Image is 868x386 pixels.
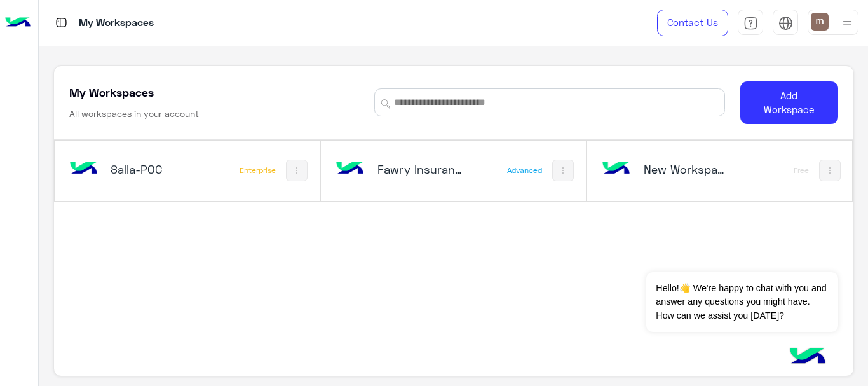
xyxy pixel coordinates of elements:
img: Logo [5,10,31,36]
div: Free [794,165,809,176]
img: tab [778,16,793,31]
img: profile [839,15,855,31]
img: tab [743,16,758,31]
a: tab [738,10,763,36]
img: userImage [811,13,829,31]
h6: All workspaces in your account [69,107,199,120]
img: bot image [599,152,634,186]
img: bot image [66,152,100,186]
div: Enterprise [240,165,276,176]
h5: My Workspaces [69,85,154,100]
p: My Workspaces [79,15,154,32]
div: Advanced [507,165,542,176]
a: Contact Us [657,10,728,36]
span: Hello!👋 We're happy to chat with you and answer any questions you might have. How can we assist y... [646,272,837,332]
img: hulul-logo.png [785,335,830,380]
button: Add Workspace [740,81,838,124]
img: tab [53,15,69,31]
img: bot image [333,152,367,186]
h5: New Workspace 1 [644,162,731,177]
h5: Salla-POC [111,162,198,177]
h5: Fawry Insurance Brokerage`s [377,162,465,177]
